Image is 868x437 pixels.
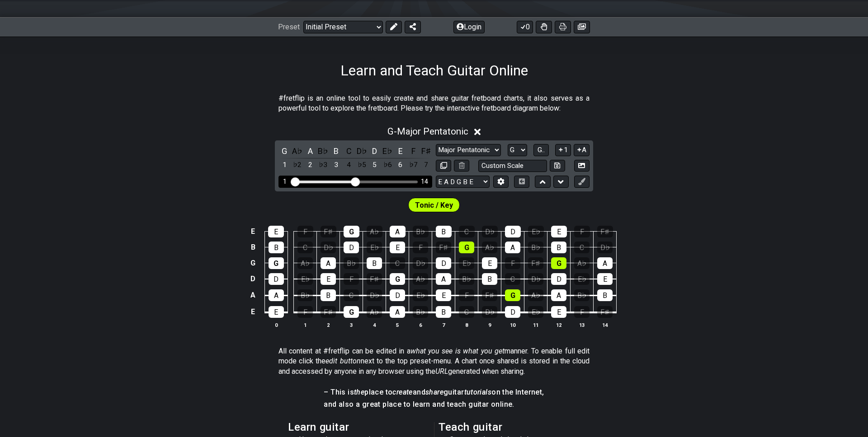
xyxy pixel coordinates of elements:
[551,226,567,237] div: E
[304,145,316,157] div: toggle pitch class
[344,306,359,318] div: G
[553,176,569,188] button: Move down
[321,257,336,269] div: A
[292,145,303,157] div: toggle pitch class
[551,289,566,301] div: A
[597,257,613,269] div: A
[297,289,313,301] div: B♭
[436,144,501,156] select: Scale
[454,160,469,172] button: Delete
[344,257,359,269] div: B♭
[436,289,451,301] div: E
[343,145,355,157] div: toggle pitch class
[321,289,336,301] div: B
[436,160,451,172] button: Copy
[574,21,590,33] button: Create image
[325,357,360,365] em: edit button
[597,242,613,253] div: D♭
[436,226,452,237] div: B
[551,306,566,318] div: E
[367,226,382,237] div: A♭
[574,226,590,237] div: F
[395,159,406,171] div: toggle scale degree
[294,320,317,330] th: 1
[269,306,284,318] div: E
[574,289,590,301] div: B♭
[330,145,342,157] div: toggle pitch class
[439,422,580,432] h2: Teach guitar
[303,21,383,33] select: Preset
[321,273,336,285] div: E
[278,145,290,157] div: toggle pitch class
[415,199,453,212] span: First enable full edit mode to edit
[505,226,521,237] div: D
[405,21,421,33] button: Share Preset
[356,145,368,157] div: toggle pitch class
[248,255,259,271] td: G
[459,242,474,253] div: G
[321,306,336,318] div: F♯
[482,226,498,237] div: D♭
[390,289,405,301] div: D
[292,159,303,171] div: toggle scale degree
[386,21,402,33] button: Edit Preset
[555,144,571,156] button: 1
[538,146,545,154] span: G..
[248,271,259,287] td: D
[551,273,566,285] div: D
[248,303,259,321] td: E
[574,306,590,318] div: F
[574,160,590,172] button: Create Image
[528,273,543,285] div: D♭
[297,306,313,318] div: F
[248,287,259,304] td: A
[367,306,382,318] div: A♭
[297,226,313,237] div: F
[482,306,497,318] div: D♭
[533,144,549,156] button: G..
[317,145,329,157] div: toggle pitch class
[464,388,492,396] em: tutorials
[459,226,475,237] div: C
[248,239,259,255] td: B
[367,289,382,301] div: D♭
[493,176,509,188] button: Edit Tuning
[574,144,590,156] button: A
[324,387,544,397] h4: – This is place to and guitar on the Internet,
[574,257,590,269] div: A♭
[482,289,497,301] div: F♯
[597,289,613,301] div: B
[324,400,544,409] h4: and also a great place to learn and teach guitar online.
[390,273,405,285] div: G
[436,176,490,188] select: Tuning
[278,159,290,171] div: toggle scale degree
[390,242,405,253] div: E
[297,273,313,285] div: E♭
[268,226,284,237] div: E
[535,176,550,188] button: Move up
[420,159,432,171] div: toggle scale degree
[528,226,544,237] div: E♭
[367,257,382,269] div: B
[413,273,428,285] div: A♭
[304,159,316,171] div: toggle scale degree
[413,306,428,318] div: B♭
[528,289,543,301] div: A♭
[278,23,300,31] span: Preset
[432,320,455,330] th: 7
[330,159,342,171] div: toggle scale degree
[382,159,393,171] div: toggle scale degree
[547,320,571,330] th: 12
[269,289,284,301] div: A
[574,273,590,285] div: E♭
[420,145,432,157] div: toggle pitch class
[344,273,359,285] div: F
[288,422,429,432] h2: Learn guitar
[283,178,287,186] div: 1
[455,320,478,330] th: 8
[501,320,524,330] th: 10
[413,257,428,269] div: D♭
[356,159,368,171] div: toggle scale degree
[297,257,313,269] div: A♭
[390,257,405,269] div: C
